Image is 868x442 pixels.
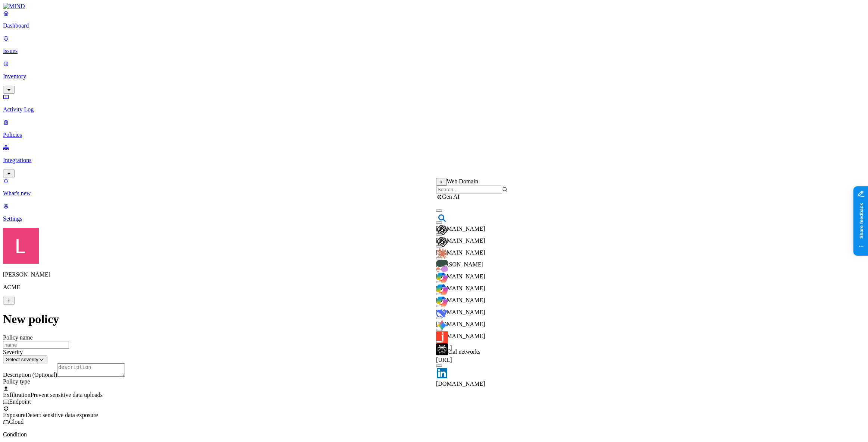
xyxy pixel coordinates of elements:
[3,378,30,385] label: Policy type
[3,48,865,54] p: Issues
[3,177,865,197] a: What's new
[436,357,452,363] span: [URL]
[436,331,448,343] img: jasper.ai favicon
[436,343,448,355] img: perplexity.ai favicon
[436,193,508,200] div: Gen AI
[3,35,865,54] a: Issues
[3,132,865,138] p: Policies
[436,212,448,224] img: bing.com favicon
[436,248,448,260] img: claude.ai favicon
[3,412,25,418] span: Exposure
[436,381,485,387] span: [DOMAIN_NAME]
[3,215,865,222] p: Settings
[3,334,33,341] label: Policy name
[436,348,508,355] div: Social networks
[3,3,25,10] img: MIND
[436,260,448,272] img: cohere.com favicon
[3,10,865,29] a: Dashboard
[3,312,865,326] h1: New policy
[3,22,865,29] p: Dashboard
[25,412,98,418] span: Detect sensitive data exposure
[436,367,448,379] img: linkedin.com favicon
[3,349,23,355] label: Severity
[3,228,39,264] img: Landen Brown
[3,398,865,405] div: Endpoint
[3,60,865,92] a: Inventory
[3,203,865,222] a: Settings
[3,3,865,10] a: MIND
[436,224,448,236] img: chat.openai.com favicon
[436,186,502,193] input: Search...
[3,119,865,138] a: Policies
[436,307,448,319] img: deepseek.com favicon
[3,419,865,425] div: Cloud
[447,178,478,184] span: Web Domain
[3,271,865,278] p: [PERSON_NAME]
[3,341,69,349] input: name
[3,372,57,378] label: Description (Optional)
[436,296,448,307] img: m365.cloud.microsoft favicon
[3,144,865,176] a: Integrations
[436,319,448,331] img: gemini.google.com favicon
[436,272,448,284] img: copilot.cloud.microsoft favicon
[3,284,865,291] p: ACME
[436,236,448,248] img: chatgpt.com favicon
[3,190,865,197] p: What's new
[31,392,103,398] span: Prevent sensitive data uploads
[3,392,31,398] span: Exfiltration
[3,73,865,80] p: Inventory
[436,284,448,296] img: copilot.microsoft.com favicon
[3,106,865,113] p: Activity Log
[3,94,865,113] a: Activity Log
[3,431,865,438] p: Condition
[3,157,865,164] p: Integrations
